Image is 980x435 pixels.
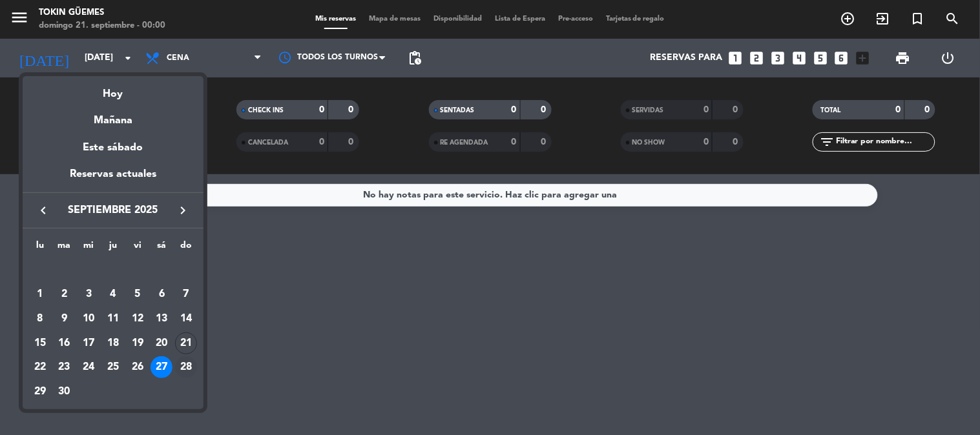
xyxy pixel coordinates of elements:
[174,331,198,356] td: 21 de septiembre de 2025
[78,356,99,378] div: 24
[55,202,171,219] span: septiembre 2025
[127,308,149,330] div: 12
[127,332,149,354] div: 19
[101,331,125,356] td: 18 de septiembre de 2025
[32,202,55,219] button: keyboard_arrow_left
[102,308,124,330] div: 11
[78,308,99,330] div: 10
[52,331,77,356] td: 16 de septiembre de 2025
[52,355,77,379] td: 23 de septiembre de 2025
[151,283,172,305] div: 6
[151,308,172,330] div: 13
[29,356,51,378] div: 22
[175,308,197,330] div: 14
[54,332,76,354] div: 16
[29,381,51,403] div: 29
[76,307,101,331] td: 10 de septiembre de 2025
[28,238,52,258] th: lunes
[150,355,174,379] td: 27 de septiembre de 2025
[54,381,76,403] div: 30
[127,283,149,305] div: 5
[28,307,52,331] td: 8 de septiembre de 2025
[28,331,52,356] td: 15 de septiembre de 2025
[101,238,125,258] th: jueves
[101,355,125,379] td: 25 de septiembre de 2025
[102,332,124,354] div: 18
[125,307,150,331] td: 12 de septiembre de 2025
[28,258,198,283] td: SEP.
[52,282,77,307] td: 2 de septiembre de 2025
[78,332,99,354] div: 17
[28,355,52,379] td: 22 de septiembre de 2025
[76,331,101,356] td: 17 de septiembre de 2025
[23,166,203,192] div: Reservas actuales
[54,283,76,305] div: 2
[23,76,203,103] div: Hoy
[174,355,198,379] td: 28 de septiembre de 2025
[151,332,172,354] div: 20
[171,202,194,219] button: keyboard_arrow_right
[52,238,77,258] th: martes
[54,308,76,330] div: 9
[127,356,149,378] div: 26
[175,356,197,378] div: 28
[23,103,203,129] div: Mañana
[174,307,198,331] td: 14 de septiembre de 2025
[151,356,172,378] div: 27
[150,282,174,307] td: 6 de septiembre de 2025
[102,356,124,378] div: 25
[76,355,101,379] td: 24 de septiembre de 2025
[125,282,150,307] td: 5 de septiembre de 2025
[174,282,198,307] td: 7 de septiembre de 2025
[76,282,101,307] td: 3 de septiembre de 2025
[28,282,52,307] td: 1 de septiembre de 2025
[54,356,76,378] div: 23
[125,355,150,379] td: 26 de septiembre de 2025
[175,203,191,218] i: keyboard_arrow_right
[76,238,101,258] th: miércoles
[125,238,150,258] th: viernes
[101,282,125,307] td: 4 de septiembre de 2025
[52,379,77,404] td: 30 de septiembre de 2025
[150,331,174,356] td: 20 de septiembre de 2025
[29,283,51,305] div: 1
[174,238,198,258] th: domingo
[52,307,77,331] td: 9 de septiembre de 2025
[175,332,197,354] div: 21
[29,308,51,330] div: 8
[78,283,99,305] div: 3
[23,130,203,166] div: Este sábado
[101,307,125,331] td: 11 de septiembre de 2025
[150,307,174,331] td: 13 de septiembre de 2025
[150,238,174,258] th: sábado
[29,332,51,354] div: 15
[36,203,51,218] i: keyboard_arrow_left
[175,283,197,305] div: 7
[125,331,150,356] td: 19 de septiembre de 2025
[102,283,124,305] div: 4
[28,379,52,404] td: 29 de septiembre de 2025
